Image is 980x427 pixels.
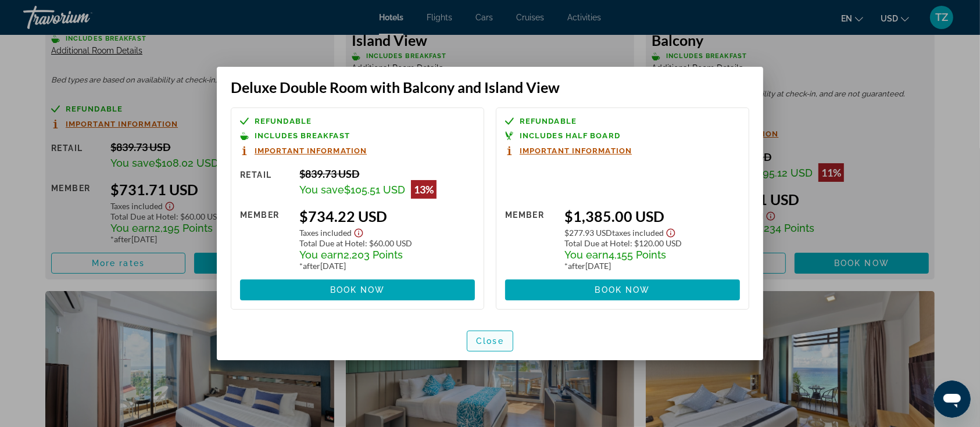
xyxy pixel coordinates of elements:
span: after [568,261,585,271]
div: * [DATE] [564,261,740,271]
button: Book now [240,279,475,300]
span: Refundable [255,117,312,125]
div: Member [240,207,291,271]
button: Important Information [240,146,367,156]
span: after [303,261,320,271]
span: Taxes included [612,228,664,238]
button: Book now [505,279,740,300]
span: 4,155 Points [609,249,666,261]
div: : $120.00 USD [564,238,740,248]
button: Close [467,331,513,351]
span: Close [476,336,504,346]
span: Refundable [520,117,577,125]
div: $734.22 USD [299,207,475,225]
span: Taxes included [299,228,352,238]
div: : $60.00 USD [299,238,475,248]
span: Includes Breakfast [255,132,350,139]
button: Show Taxes and Fees disclaimer [352,225,366,238]
div: 13% [411,180,437,199]
div: $1,385.00 USD [564,207,740,225]
span: Total Due at Hotel [564,238,630,248]
span: You save [299,184,344,196]
span: 2,203 Points [344,249,403,261]
span: $277.93 USD [564,228,612,238]
span: $105.51 USD [344,184,405,196]
div: Retail [240,167,291,199]
div: Member [505,207,556,271]
span: Total Due at Hotel [299,238,365,248]
iframe: Button to launch messaging window [933,381,971,418]
span: You earn [564,249,609,261]
button: Important Information [505,146,632,156]
div: * [DATE] [299,261,475,271]
h3: Deluxe Double Room with Balcony and Island View [231,78,749,96]
div: $839.73 USD [299,167,475,180]
span: Book now [595,285,650,295]
span: Important Information [520,147,632,155]
span: Includes Half Board [520,132,620,139]
span: You earn [299,249,344,261]
a: Refundable [505,117,740,125]
button: Show Taxes and Fees disclaimer [664,225,678,238]
span: Important Information [255,147,367,155]
span: Book now [330,285,385,295]
a: Refundable [240,117,475,125]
